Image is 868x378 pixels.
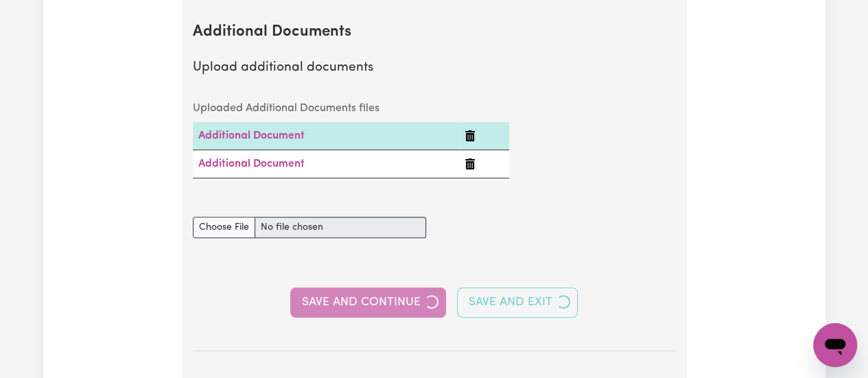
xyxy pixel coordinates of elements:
[193,23,676,42] h2: Additional Documents
[465,128,476,144] button: Delete Additional Document
[465,156,476,172] button: Delete Additional Document
[193,58,676,78] p: Upload additional documents
[198,158,305,169] a: Additional Document
[198,130,305,141] a: Additional Document
[193,95,509,122] caption: Uploaded Additional Documents files
[813,323,857,367] iframe: Button to launch messaging window, conversation in progress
